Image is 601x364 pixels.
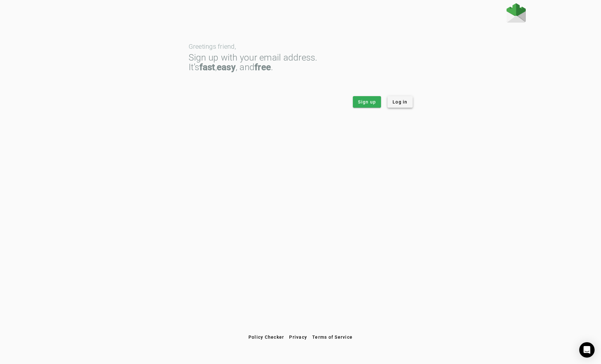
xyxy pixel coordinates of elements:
[312,335,353,340] span: Terms of Service
[199,62,215,72] strong: fast
[507,3,526,22] img: Fraudmarc Logo
[255,62,271,72] strong: free
[287,331,310,343] button: Privacy
[387,96,413,108] button: Log in
[310,331,355,343] button: Terms of Service
[353,96,381,108] button: Sign up
[189,43,413,50] div: Greetings friend,
[289,335,307,340] span: Privacy
[358,99,376,105] span: Sign up
[246,331,287,343] button: Policy Checker
[393,99,408,105] span: Log in
[189,53,413,72] div: Sign up with your email address. It’s , , and .
[248,335,284,340] span: Policy Checker
[217,62,236,72] strong: easy
[579,342,595,358] div: Open Intercom Messenger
